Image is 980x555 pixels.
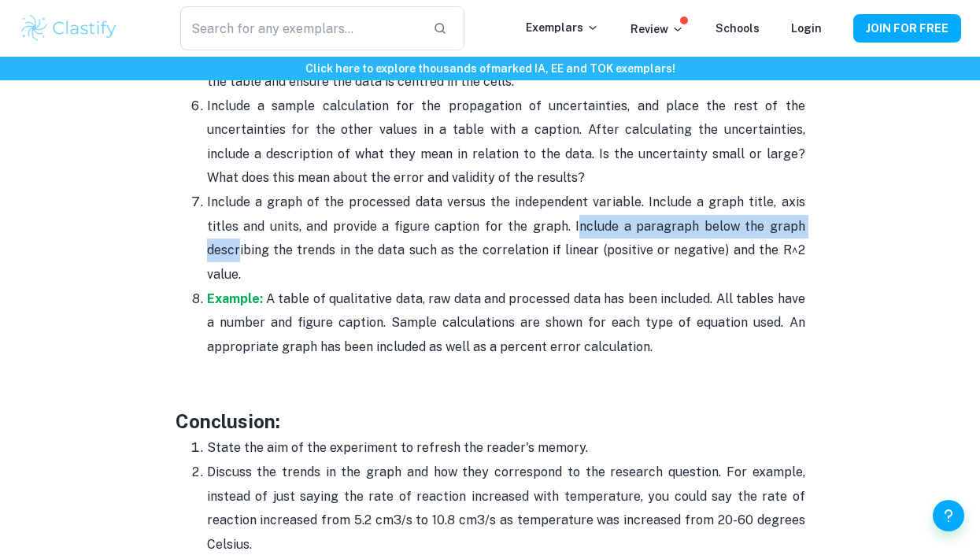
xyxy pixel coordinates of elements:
[853,14,961,43] button: JOIN FOR FREE
[207,436,805,460] p: State the aim of the experiment to refresh the reader's memory.
[176,407,805,435] h3: Conclusion:
[526,19,599,36] p: Exemplars
[207,94,805,191] p: Include a sample calculation for the propagation of uncertainties, and place the rest of the unce...
[180,6,421,50] input: Search for any exemplars...
[631,20,684,38] p: Review
[19,13,119,44] img: Clastify logo
[207,191,805,287] p: Include a graph of the processed data versus the independent variable. Include a graph title, axi...
[716,22,760,35] a: Schools
[207,287,805,359] p: A table of qualitative data, raw data and processed data has been included. All tables have a num...
[207,291,263,306] a: Example:
[933,500,964,531] button: Help and Feedback
[3,60,977,77] h6: Click here to explore thousands of marked IA, EE and TOK exemplars !
[791,22,822,35] a: Login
